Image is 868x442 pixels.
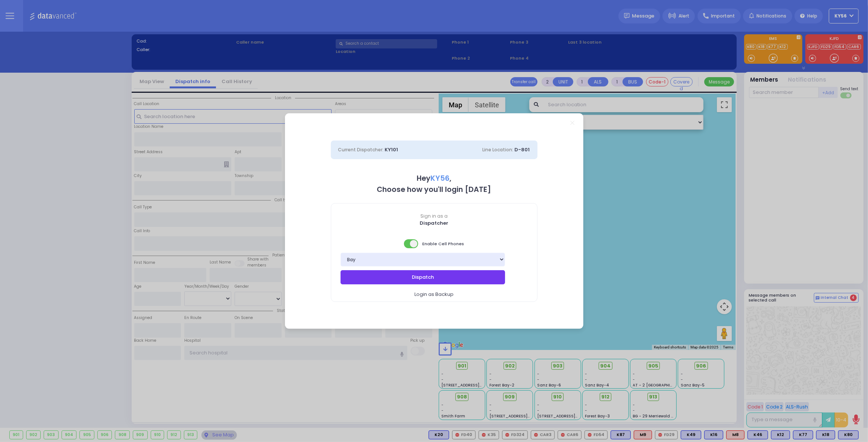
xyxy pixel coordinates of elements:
b: Dispatcher [420,220,448,227]
span: Sign in as a [331,213,537,220]
b: Hey , [417,173,451,183]
span: KY101 [385,146,398,153]
button: Dispatch [341,270,505,284]
span: Login as Backup [414,291,454,298]
span: KY56 [430,173,449,183]
span: Current Dispatcher: [338,146,384,153]
span: Line Location: [483,146,514,153]
a: Close [570,121,574,125]
span: Enable Cell Phones [404,239,464,249]
b: Choose how you'll login [DATE] [377,184,491,195]
span: D-801 [515,146,530,153]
